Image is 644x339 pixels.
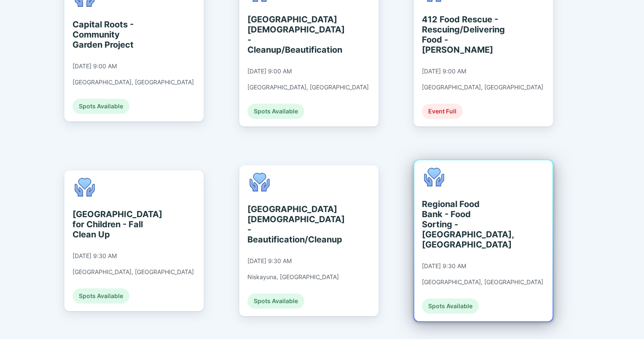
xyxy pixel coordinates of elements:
[247,67,292,75] div: [DATE] 9:00 AM
[422,299,479,314] div: Spots Available
[72,288,129,304] div: Spots Available
[72,19,150,50] div: Capital Roots - Community Garden Project
[72,209,150,239] div: [GEOGRAPHIC_DATA] for Children - Fall Clean Up
[422,67,466,75] div: [DATE] 9:00 AM
[72,268,194,276] div: [GEOGRAPHIC_DATA], [GEOGRAPHIC_DATA]
[247,14,325,55] div: [GEOGRAPHIC_DATA][DEMOGRAPHIC_DATA] - Cleanup/Beautification
[422,104,463,119] div: Event Full
[247,257,292,265] div: [DATE] 9:30 AM
[72,252,117,260] div: [DATE] 9:30 AM
[72,78,194,86] div: [GEOGRAPHIC_DATA], [GEOGRAPHIC_DATA]
[422,199,499,250] div: Regional Food Bank - Food Sorting - [GEOGRAPHIC_DATA], [GEOGRAPHIC_DATA]
[72,62,117,70] div: [DATE] 9:00 AM
[247,104,304,119] div: Spots Available
[247,293,304,309] div: Spots Available
[247,273,339,281] div: Niskayuna, [GEOGRAPHIC_DATA]
[422,14,499,55] div: 412 Food Rescue - Rescuing/Delivering Food - [PERSON_NAME]
[247,204,325,245] div: [GEOGRAPHIC_DATA][DEMOGRAPHIC_DATA] - Beautification/Cleanup
[422,278,543,286] div: [GEOGRAPHIC_DATA], [GEOGRAPHIC_DATA]
[422,262,466,270] div: [DATE] 9:30 AM
[247,83,369,91] div: [GEOGRAPHIC_DATA], [GEOGRAPHIC_DATA]
[422,83,543,91] div: [GEOGRAPHIC_DATA], [GEOGRAPHIC_DATA]
[72,99,129,114] div: Spots Available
